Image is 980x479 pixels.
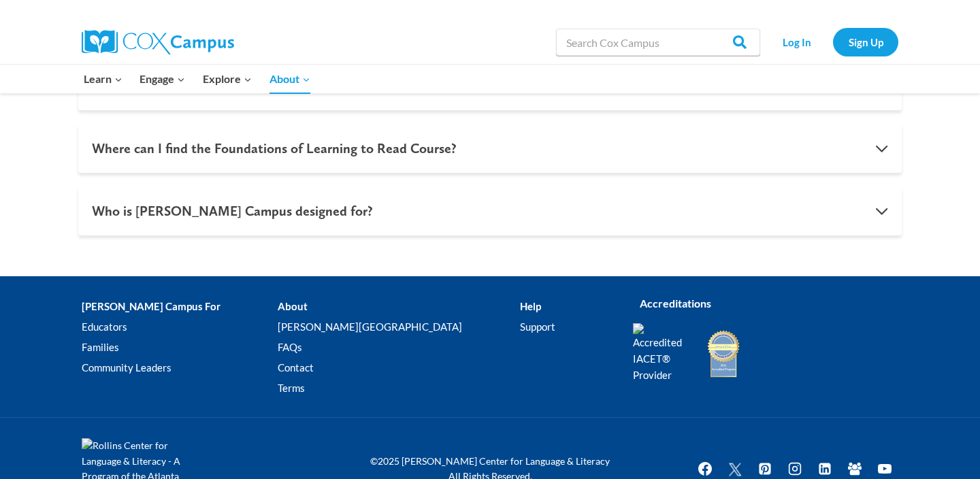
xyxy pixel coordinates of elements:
button: Child menu of About [261,65,319,93]
img: Twitter X icon white [727,461,743,477]
button: Where can I find the Foundations of Learning to Read Course? [78,124,902,173]
button: Child menu of Engage [131,65,195,93]
a: Terms [278,378,519,399]
button: Child menu of Explore [194,65,261,93]
a: Contact [278,358,519,378]
img: Accredited IACET® Provider [633,323,691,383]
button: Child menu of Learn [75,65,131,93]
strong: Accreditations [640,297,711,310]
a: Log In [767,28,826,56]
nav: Primary Navigation [75,65,318,93]
a: Families [82,337,278,358]
a: Community Leaders [82,358,278,378]
a: [PERSON_NAME][GEOGRAPHIC_DATA] [278,317,519,337]
button: Who is [PERSON_NAME] Campus designed for? [78,186,902,235]
a: Educators [82,317,278,337]
a: Support [520,317,612,337]
nav: Secondary Navigation [767,28,898,56]
img: Cox Campus [82,30,234,54]
a: Sign Up [833,28,898,56]
input: Search Cox Campus [556,29,760,56]
a: FAQs [278,337,519,358]
img: IDA Accredited [706,329,740,379]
